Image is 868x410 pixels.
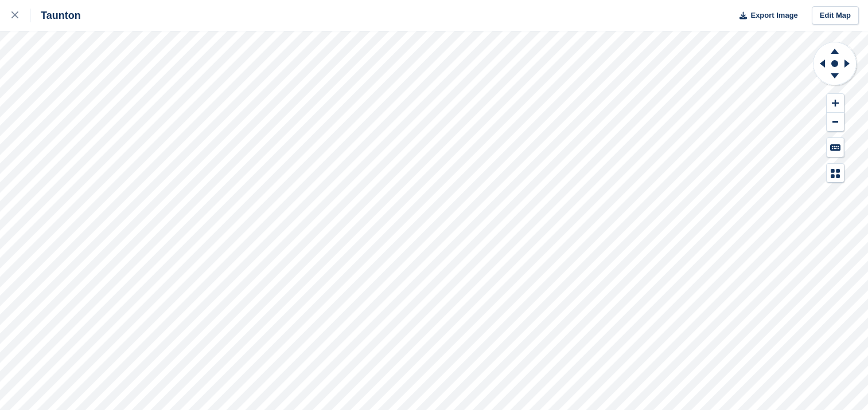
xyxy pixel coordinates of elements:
button: Map Legend [827,164,844,183]
a: Edit Map [812,6,859,25]
div: Taunton [30,9,81,22]
button: Zoom In [827,94,844,113]
button: Zoom Out [827,113,844,132]
button: Export Image [733,6,798,25]
span: Export Image [750,10,797,21]
button: Keyboard Shortcuts [827,138,844,157]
